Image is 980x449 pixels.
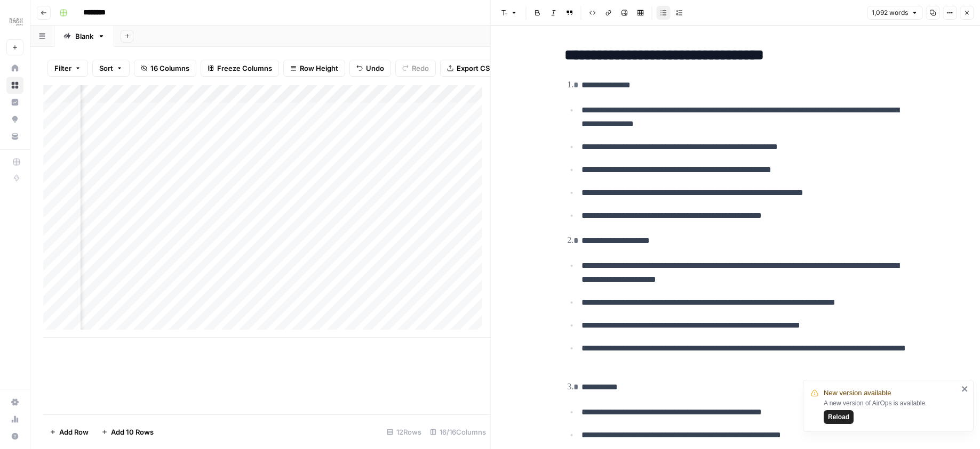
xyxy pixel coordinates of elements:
span: Add 10 Rows [111,427,154,437]
div: A new version of AirOps is available. [824,398,958,424]
a: Opportunities [6,111,23,128]
a: Home [6,60,23,77]
a: Insights [6,94,23,111]
span: Redo [412,63,429,74]
div: 16/16 Columns [426,423,490,440]
button: 1,092 words [867,6,922,20]
button: Workspace: Dash [6,9,23,35]
span: Freeze Columns [217,63,272,74]
span: Filter [54,63,71,74]
img: Dash Logo [6,12,26,31]
button: Add Row [43,423,95,440]
button: Sort [92,60,130,77]
span: New version available [824,388,891,398]
button: Add 10 Rows [95,423,160,440]
span: Row Height [300,63,338,74]
button: Freeze Columns [201,60,279,77]
button: Export CSV [440,60,501,77]
span: Reload [828,412,849,422]
button: close [961,385,969,393]
span: Undo [366,63,384,74]
span: 1,092 words [872,8,908,18]
button: Reload [824,410,854,424]
a: Settings [6,394,23,411]
a: Browse [6,77,23,94]
a: Your Data [6,128,23,145]
span: Sort [99,63,113,74]
span: Add Row [59,427,89,437]
button: Filter [47,60,88,77]
button: Help + Support [6,428,23,445]
div: Blank [75,31,93,42]
a: Blank [54,26,114,47]
a: Usage [6,411,23,428]
span: Export CSV [457,63,495,74]
div: 12 Rows [383,423,426,440]
button: Redo [395,60,436,77]
span: 16 Columns [150,63,189,74]
button: Row Height [283,60,345,77]
button: Undo [349,60,391,77]
button: 16 Columns [134,60,196,77]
